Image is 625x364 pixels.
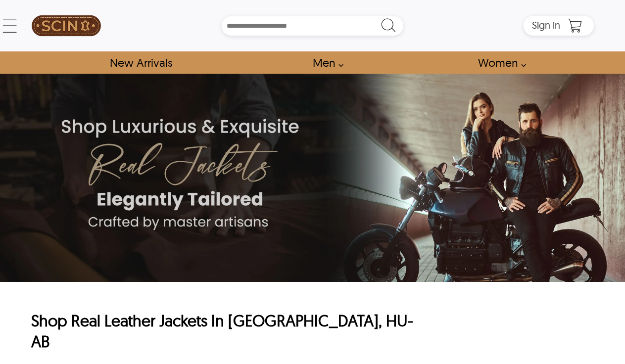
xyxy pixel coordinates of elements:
a: Sign in [532,22,560,30]
a: Shop New Arrivals [98,51,183,74]
a: shop men's leather jackets [301,51,349,74]
img: SCIN [32,5,101,46]
a: SCIN [31,5,101,46]
h1: Shop Real Leather Jackets In [GEOGRAPHIC_DATA], HU-AB [31,311,425,352]
a: Shop Women Leather Jackets [467,51,531,74]
a: Shopping Cart [565,18,585,33]
span: Sign in [532,19,560,31]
